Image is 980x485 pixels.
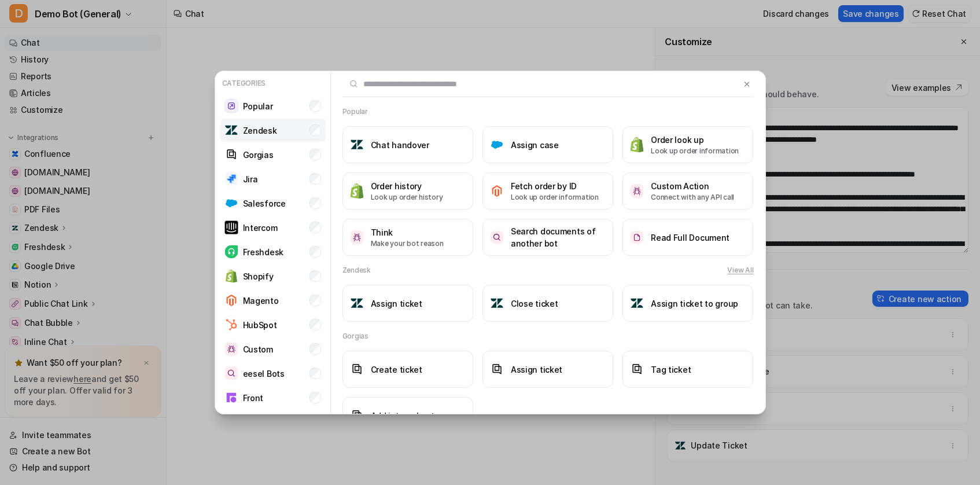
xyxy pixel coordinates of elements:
[243,270,274,282] p: Shopify
[622,219,753,256] button: Read Full DocumentRead Full Document
[350,362,364,376] img: Create ticket
[371,180,443,192] h3: Order history
[243,100,273,112] p: Popular
[243,368,285,380] p: eesel Bots
[651,134,739,146] h3: Order look up
[630,137,644,152] img: Order look up
[371,192,443,203] p: Look up order history
[243,343,273,355] p: Custom
[220,76,326,91] p: Categories
[651,297,738,310] h3: Assign ticket to group
[490,231,504,244] img: Search documents of another bot
[511,297,558,310] h3: Close ticket
[243,197,286,210] p: Salesforce
[243,295,279,307] p: Magento
[342,126,473,163] button: Chat handoverChat handover
[342,172,473,210] button: Order historyOrder historyLook up order history
[342,219,473,256] button: ThinkThinkMake your bot reason
[243,222,278,234] p: Intercom
[511,192,599,203] p: Look up order information
[651,232,730,244] h3: Read Full Document
[342,106,368,117] h2: Popular
[511,180,599,192] h3: Fetch order by ID
[350,296,364,310] img: Assign ticket
[490,138,504,152] img: Assign case
[350,183,364,199] img: Order history
[622,351,753,388] button: Tag ticketTag ticket
[371,410,440,422] h3: Add internal note
[622,285,753,322] button: Assign ticket to groupAssign ticket to group
[371,297,422,310] h3: Assign ticket
[490,296,504,310] img: Close ticket
[482,219,613,256] button: Search documents of another botSearch documents of another bot
[490,184,504,198] img: Fetch order by ID
[630,184,644,197] img: Custom Action
[371,139,429,151] h3: Chat handover
[243,246,283,258] p: Freshdesk
[371,363,422,376] h3: Create ticket
[243,319,277,331] p: HubSpot
[651,146,739,156] p: Look up order information
[350,230,364,244] img: Think
[651,363,691,376] h3: Tag ticket
[482,126,613,163] button: Assign caseAssign case
[243,124,277,137] p: Zendesk
[511,139,559,151] h3: Assign case
[243,392,264,404] p: Front
[622,126,753,163] button: Order look upOrder look upLook up order information
[482,172,613,210] button: Fetch order by IDFetch order by IDLook up order information
[243,173,258,185] p: Jira
[490,362,504,376] img: Assign ticket
[371,238,444,249] p: Make your bot reason
[342,397,473,434] button: Add internal noteAdd internal note
[511,363,562,376] h3: Assign ticket
[243,149,274,161] p: Gorgias
[651,180,734,192] h3: Custom Action
[630,231,644,244] img: Read Full Document
[350,409,364,422] img: Add internal note
[630,296,644,310] img: Assign ticket to group
[371,226,444,238] h3: Think
[342,265,371,275] h2: Zendesk
[727,265,753,275] button: View All
[342,285,473,322] button: Assign ticketAssign ticket
[482,351,613,388] button: Assign ticketAssign ticket
[342,331,369,341] h2: Gorgias
[511,225,606,249] h3: Search documents of another bot
[630,362,644,376] img: Tag ticket
[622,172,753,210] button: Custom ActionCustom ActionConnect with any API call
[482,285,613,322] button: Close ticketClose ticket
[350,138,364,152] img: Chat handover
[651,192,734,203] p: Connect with any API call
[342,351,473,388] button: Create ticketCreate ticket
